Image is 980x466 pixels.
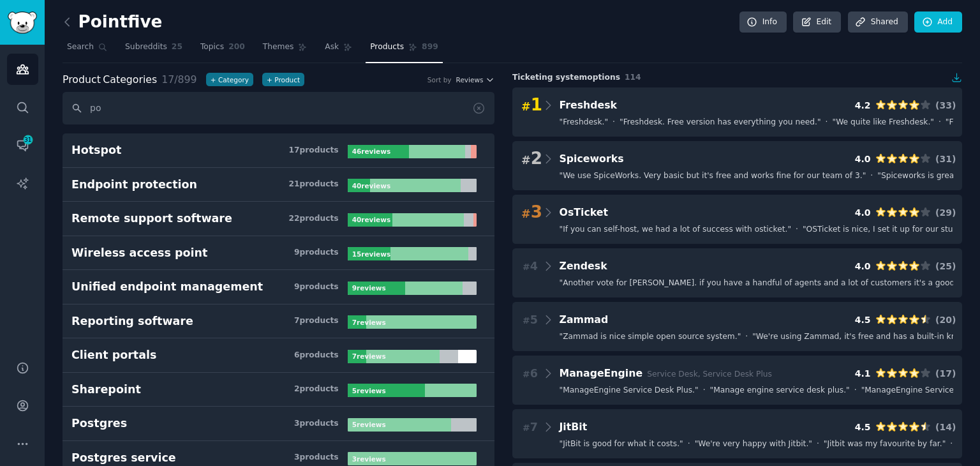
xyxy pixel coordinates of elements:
[71,142,121,158] div: Hotspot
[294,384,339,395] div: 2 product s
[63,202,494,236] a: Remote support software22products40reviews
[22,135,34,144] span: 31
[695,439,812,450] span: " We're very happy with Jitbit. "
[172,41,182,53] span: 25
[71,279,263,295] div: Unified endpoint management
[832,117,933,128] span: " We quite like Freshdesk. "
[370,41,404,53] span: Products
[288,145,338,156] div: 17 product s
[294,350,339,361] div: 6 product s
[63,12,162,33] h2: Pointfive
[71,313,193,329] div: Reporting software
[796,224,798,236] span: ·
[352,455,386,463] b: 3 review s
[262,73,304,86] button: +Product
[745,331,748,343] span: ·
[521,149,542,169] span: 2
[935,367,953,380] div: ( 17 )
[950,439,953,450] span: ·
[63,407,494,441] a: Postgres3products5reviews
[935,421,953,434] div: ( 14 )
[521,100,531,113] span: #
[161,73,197,86] span: 17 / 899
[352,216,390,223] b: 40 review s
[294,418,339,430] div: 3 product s
[320,37,357,63] a: Ask
[288,213,338,225] div: 22 product s
[826,117,828,128] span: ·
[288,179,338,190] div: 21 product s
[521,207,531,220] span: #
[855,367,871,380] div: 4.1
[366,37,442,63] a: Products899
[560,367,643,379] span: ManageEngine
[625,73,641,82] span: 114
[63,133,494,168] a: Hotspot17products46reviews
[63,72,157,88] span: Categories
[63,373,494,407] a: Sharepoint2products5reviews
[560,99,618,111] span: Freshdesk
[935,313,953,327] div: ( 20 )
[855,260,871,273] div: 4.0
[710,385,850,396] span: " Manage engine service desk plus. "
[200,41,224,53] span: Topics
[523,423,530,433] span: #
[855,99,871,112] div: 4.2
[703,385,706,396] span: ·
[560,170,866,182] span: " We use SpiceWorks. Very basic but it's free and works fine for our team of 3. "
[352,147,390,155] b: 46 review s
[521,154,531,167] span: #
[352,182,390,190] b: 40 review s
[71,416,127,432] div: Postgres
[125,41,167,53] span: Subreddits
[848,11,908,33] a: Shared
[71,177,197,193] div: Endpoint protection
[523,259,538,274] span: 4
[688,439,690,450] span: ·
[523,419,538,435] span: 7
[294,247,339,259] div: 9 product s
[870,170,873,182] span: ·
[352,421,386,428] b: 5 review s
[914,11,962,33] a: Add
[523,366,538,382] span: 6
[67,41,94,53] span: Search
[935,260,953,273] div: ( 25 )
[71,450,176,466] div: Postgres service
[63,338,494,373] a: Client portals6products7reviews
[855,153,871,166] div: 4.0
[352,352,386,360] b: 7 review s
[817,439,819,450] span: ·
[521,202,542,223] span: 3
[939,117,941,128] span: ·
[855,421,871,434] div: 4.5
[63,270,494,304] a: Unified endpoint management9products9reviews
[854,385,857,396] span: ·
[7,130,38,161] a: 31
[620,117,821,128] span: " Freshdesk. Free version has everything you need. "
[63,72,101,88] span: Product
[71,245,207,261] div: Wireless access point
[560,331,741,343] span: " Zammad is nice simple open source system. "
[8,11,37,34] img: GummySearch logo
[294,315,339,327] div: 7 product s
[512,72,962,84] div: Ticketing system options
[739,11,787,33] a: Info
[427,75,452,84] div: Sort by
[456,75,484,84] span: Reviews
[521,95,542,116] span: 1
[63,37,112,63] a: Search
[824,439,946,450] span: " Jitbit was my favourite by far. "
[855,313,871,327] div: 4.5
[267,75,272,84] span: +
[935,99,953,112] div: ( 33 )
[352,284,386,292] b: 9 review s
[258,37,312,63] a: Themes
[560,117,609,128] span: " Freshdesk. "
[352,319,386,326] b: 7 review s
[855,206,871,220] div: 4.0
[206,73,253,86] button: +Category
[560,153,624,165] span: Spiceworks
[456,75,494,84] button: Reviews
